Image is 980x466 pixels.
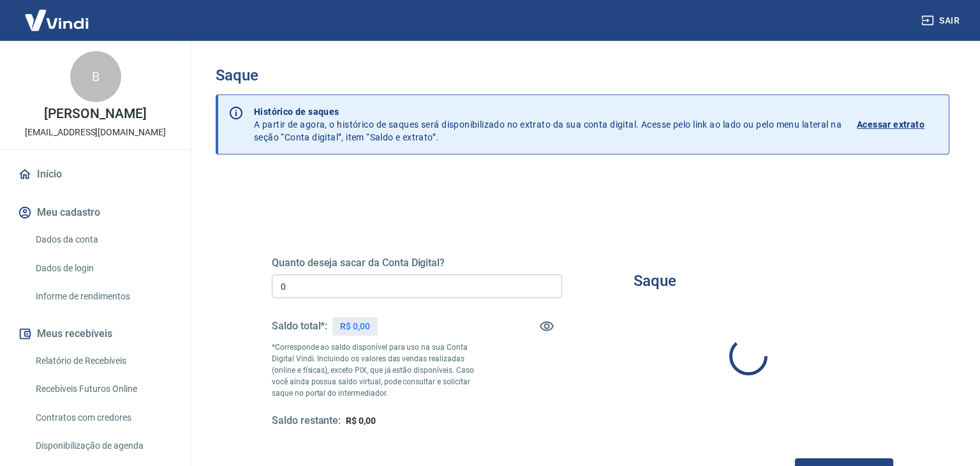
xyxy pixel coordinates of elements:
[919,9,965,33] button: Sair
[31,433,175,459] a: Disponibilização de agenda
[15,1,98,40] img: Vindi
[857,118,924,131] p: Acessar extrato
[340,320,370,333] p: R$ 0,00
[15,320,175,348] button: Meus recebíveis
[44,107,146,121] p: [PERSON_NAME]
[346,416,376,426] span: R$ 0,00
[31,227,175,253] a: Dados da conta
[31,255,175,282] a: Dados de login
[857,105,939,144] a: Acessar extrato
[31,376,175,402] a: Recebíveis Futuros Online
[272,257,562,269] h5: Quanto deseja sacar da Conta Digital?
[31,283,175,310] a: Informe de rendimentos
[254,105,842,144] p: A partir de agora, o histórico de saques será disponibilizado no extrato da sua conta digital. Ac...
[634,272,676,290] h3: Saque
[272,414,341,428] h5: Saldo restante:
[15,160,175,188] a: Início
[15,199,175,227] button: Meu cadastro
[70,51,121,102] div: B
[254,105,842,118] p: Histórico de saques
[31,405,175,431] a: Contratos com credores
[272,342,489,399] p: *Corresponde ao saldo disponível para uso na sua Conta Digital Vindi. Incluindo os valores das ve...
[31,348,175,374] a: Relatório de Recebíveis
[272,320,327,333] h5: Saldo total*:
[216,66,949,84] h3: Saque
[25,126,166,139] p: [EMAIL_ADDRESS][DOMAIN_NAME]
